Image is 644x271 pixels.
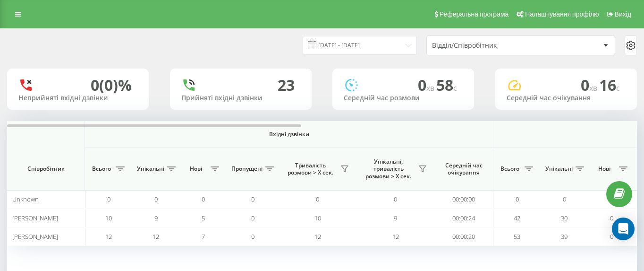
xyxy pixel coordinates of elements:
span: 9 [394,214,397,222]
span: 10 [314,214,321,222]
span: Всього [498,165,522,173]
span: 0 [516,195,519,203]
span: 0 [610,232,613,241]
td: 00:00:20 [434,227,493,246]
span: Нові [184,165,208,173]
span: Всього [90,165,113,173]
span: 7 [202,232,205,241]
span: 12 [314,232,321,241]
span: 0 [610,214,613,222]
span: 12 [392,232,399,241]
span: 58 [436,75,457,95]
span: Налаштування профілю [525,10,599,18]
span: 0 [251,214,254,222]
div: Відділ/Співробітник [432,42,545,50]
span: Пропущені [231,165,263,173]
div: Середній час розмови [344,94,463,102]
span: Середній час очікування [441,162,486,176]
span: Реферальна програма [440,10,509,18]
span: Унікальні [545,165,573,173]
span: 16 [599,75,620,95]
div: Open Intercom Messenger [612,218,635,240]
span: Унікальні, тривалість розмови > Х сек. [361,158,415,180]
td: 00:00:00 [434,190,493,209]
span: хв [589,83,599,93]
span: 42 [514,214,520,222]
span: хв [426,83,436,93]
span: [PERSON_NAME] [12,214,58,222]
span: 30 [561,214,568,222]
span: 12 [105,232,112,241]
span: Співробітник [15,165,76,173]
span: Вихід [615,10,631,18]
span: Unknown [12,195,39,203]
span: 5 [202,214,205,222]
span: 53 [514,232,520,241]
span: [PERSON_NAME] [12,232,58,241]
div: Прийняті вхідні дзвінки [181,94,300,102]
span: 39 [561,232,568,241]
span: 0 [251,195,254,203]
td: 00:00:24 [434,209,493,227]
span: Унікальні [137,165,164,173]
span: 0 [154,195,158,203]
span: 0 [418,75,436,95]
span: Нові [593,165,616,173]
span: 12 [153,232,159,241]
span: 9 [154,214,158,222]
div: 23 [278,76,295,94]
span: 0 [581,75,599,95]
span: 0 [316,195,319,203]
span: 0 [251,232,254,241]
span: 10 [105,214,112,222]
span: c [453,83,457,93]
span: 0 [563,195,566,203]
div: Середній час очікування [507,94,626,102]
span: Тривалість розмови > Х сек. [283,162,338,176]
span: 0 [394,195,397,203]
div: Неприйняті вхідні дзвінки [18,94,137,102]
span: 0 [107,195,110,203]
span: c [616,83,620,93]
span: Вхідні дзвінки [110,131,468,138]
span: 0 [202,195,205,203]
div: 0 (0)% [91,76,132,94]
